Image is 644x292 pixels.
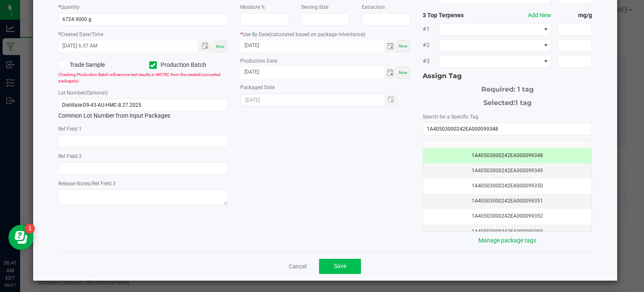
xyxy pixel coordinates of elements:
[60,3,80,11] label: Quantity
[528,11,551,20] button: Add New
[439,23,551,36] span: NO DATA FOUND
[58,89,108,97] label: Lot Number
[58,125,82,133] label: Ref Field 1
[58,99,228,120] div: Common Lot Number from Input Packages
[362,3,385,11] label: Extraction
[216,44,225,49] span: Now
[439,39,551,52] span: NO DATA FOUND
[423,41,439,50] span: #2
[85,90,108,96] span: (Optional)
[423,25,439,34] span: #1
[423,11,491,20] strong: 3 Top Terpenes
[428,152,587,160] div: 1A40503000242EA000099348
[423,81,592,95] div: Required: 1 tag
[240,84,275,91] label: Packaged Date
[428,228,587,236] div: 1A40503000242EA000099353
[240,57,277,65] label: Production Date
[423,71,592,81] div: Assign Tag
[301,3,328,11] label: Serving Size
[240,67,384,77] input: Date
[478,237,536,244] a: Manage package tags
[439,55,551,68] span: NO DATA FOUND
[25,224,35,234] iframe: Resource center unread badge
[558,11,592,20] strong: mg/g
[58,153,82,160] label: Ref Field 2
[59,41,189,51] input: Created Datetime
[58,72,221,83] span: Checking Production Batch will remove test results in METRC from the created/converted package(s).
[399,44,408,48] span: Now
[428,212,587,220] div: 1A40503000242EA000099352
[58,61,137,69] label: Trade Sample
[428,182,587,190] div: 1A40503000242EA000099350
[240,40,384,51] input: Date
[289,262,306,271] a: Cancel
[423,113,478,121] label: Search for a Specific Tag
[428,167,587,175] div: 1A40503000242EA000099349
[58,180,116,187] label: Release Notes/Ref Field 3
[8,225,34,250] iframe: Resource center
[384,67,397,79] span: Toggle calendar
[384,40,397,52] span: Toggle calendar
[515,99,532,107] span: 1 tag
[334,263,346,269] span: Save
[240,31,365,38] label: Use By Date
[269,32,365,37] span: (calculated based on package inheritance)
[423,95,592,108] div: Selected:
[423,57,439,66] span: #3
[319,259,361,274] button: Save
[60,31,103,38] label: Created Date/Time
[149,61,228,69] label: Production Batch
[428,197,587,205] div: 1A40503000242EA000099351
[197,41,214,51] span: Toggle popup
[240,3,265,11] label: Moisture %
[399,70,408,75] span: Now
